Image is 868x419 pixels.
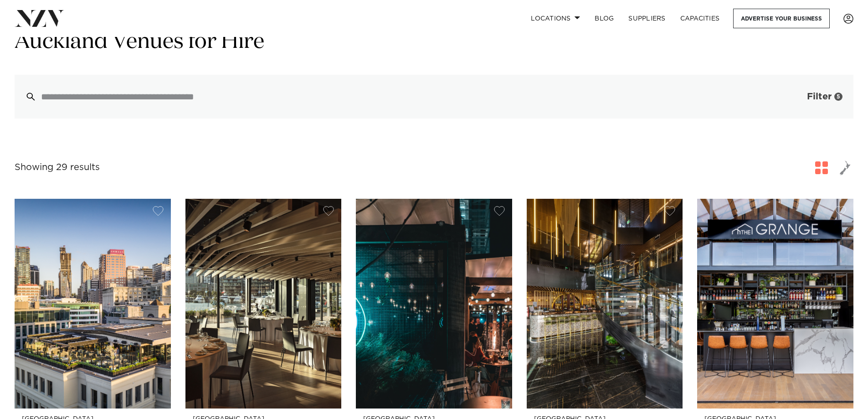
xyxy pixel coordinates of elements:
button: Filter5 [778,75,853,119]
div: Showing 29 results [15,160,100,175]
div: 5 [834,93,842,101]
a: BLOG [587,9,621,28]
a: Capacities [673,9,727,28]
span: Filter [807,92,832,101]
a: SUPPLIERS [621,9,673,28]
h1: Auckland Venues for Hire [15,28,853,57]
a: Advertise your business [733,9,830,28]
a: Locations [524,9,587,28]
img: nzv-logo.png [15,10,64,26]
